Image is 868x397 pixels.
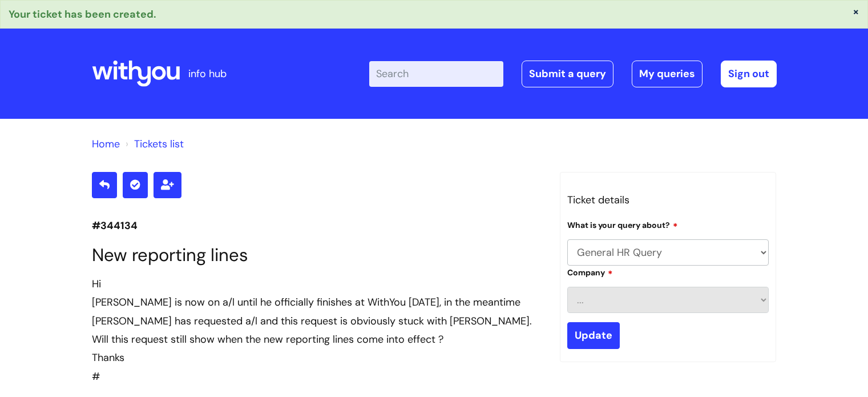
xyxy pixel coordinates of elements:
[92,293,543,348] div: [PERSON_NAME] is now on a/l until he officially finishes at WithYou [DATE], in the meantime [PERS...
[92,275,543,386] div: #
[92,244,543,266] h1: New reporting lines
[134,137,184,151] a: Tickets list
[567,322,620,348] input: Update
[92,216,543,235] p: #344134
[92,135,120,153] li: Solution home
[567,219,678,230] label: What is your query about?
[92,137,120,151] a: Home
[853,6,859,17] button: ×
[369,61,777,87] div: | -
[188,65,227,83] p: info hub
[123,135,184,153] li: Tickets list
[567,266,613,278] label: Company
[369,61,503,86] input: Search
[522,61,613,87] a: Submit a query
[92,275,543,293] div: Hi
[721,61,777,87] a: Sign out
[92,348,543,367] div: Thanks
[632,61,703,87] a: My queries
[567,191,769,209] h3: Ticket details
